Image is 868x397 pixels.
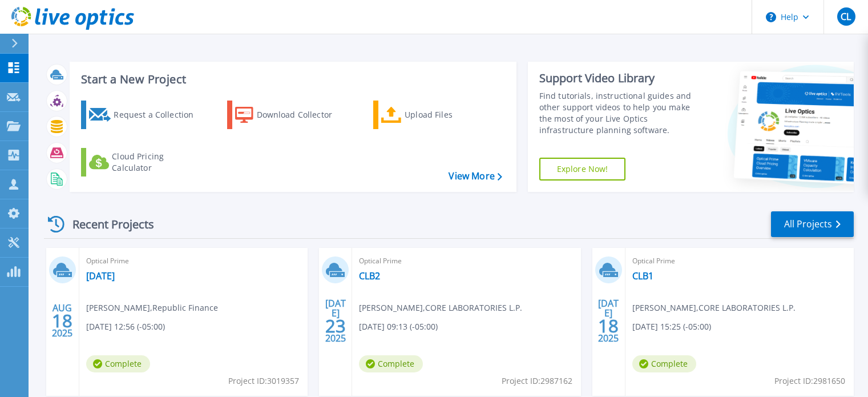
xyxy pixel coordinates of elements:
[325,300,346,342] div: [DATE] 2025
[539,158,626,181] a: Explore Now!
[539,90,703,136] div: Find tutorials, instructional guides and other support videos to help you make the most of your L...
[359,320,438,333] span: [DATE] 09:13 (-05:00)
[373,101,500,129] a: Upload Files
[359,270,380,282] a: CLB2
[539,71,703,86] div: Support Video Library
[841,12,851,21] span: CL
[359,255,574,267] span: Optical Prime
[86,320,165,333] span: [DATE] 12:56 (-05:00)
[325,321,346,331] span: 23
[114,103,205,126] div: Request a Collection
[228,375,299,387] span: Project ID: 3019357
[86,355,150,372] span: Complete
[771,211,854,237] a: All Projects
[502,375,572,387] span: Project ID: 2987162
[405,103,496,126] div: Upload Files
[359,355,423,372] span: Complete
[86,302,218,314] span: [PERSON_NAME] , Republic Finance
[52,316,72,326] span: 18
[597,300,619,342] div: [DATE] 2025
[86,270,115,282] a: [DATE]
[632,320,711,333] span: [DATE] 15:25 (-05:00)
[112,151,203,174] div: Cloud Pricing Calculator
[227,101,354,129] a: Download Collector
[81,101,208,129] a: Request a Collection
[51,300,73,342] div: AUG 2025
[257,103,348,126] div: Download Collector
[81,148,208,177] a: Cloud Pricing Calculator
[44,210,169,238] div: Recent Projects
[632,302,796,314] span: [PERSON_NAME] , CORE LABORATORIES L.P.
[632,255,847,267] span: Optical Prime
[774,375,845,387] span: Project ID: 2981650
[81,73,502,86] h3: Start a New Project
[632,355,696,372] span: Complete
[449,171,502,182] a: View More
[359,302,522,314] span: [PERSON_NAME] , CORE LABORATORIES L.P.
[632,270,653,282] a: CLB1
[598,321,619,331] span: 18
[86,255,301,267] span: Optical Prime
